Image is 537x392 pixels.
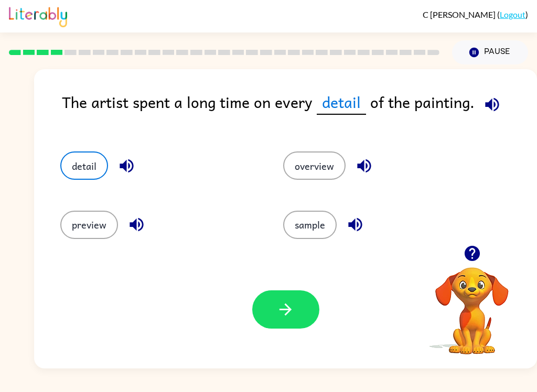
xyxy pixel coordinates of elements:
[60,151,108,180] button: detail
[452,40,528,64] button: Pause
[423,9,497,19] span: C [PERSON_NAME]
[283,211,337,239] button: sample
[283,151,346,180] button: overview
[500,9,525,19] a: Logout
[317,90,366,115] span: detail
[60,211,118,239] button: preview
[9,4,67,27] img: Literably
[420,251,524,356] video: Your browser must support playing .mp4 files to use Literably. Please try using another browser.
[62,90,537,130] div: The artist spent a long time on every of the painting.
[423,9,528,19] div: ( )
